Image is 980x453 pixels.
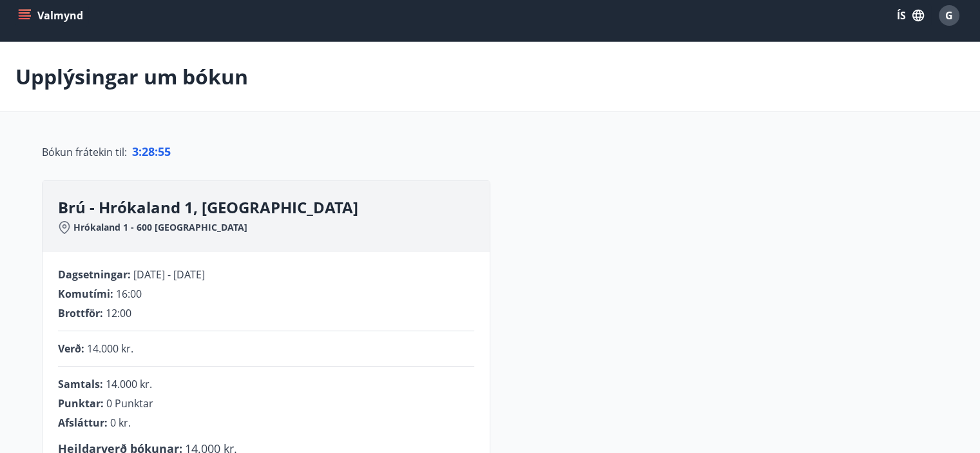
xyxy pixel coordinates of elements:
[58,377,103,391] span: Samtals :
[133,267,205,282] span: [DATE] - [DATE]
[15,63,248,91] p: Upplýsingar um bókun
[42,144,127,160] span: Bókun frátekin til :
[890,4,931,27] button: ÍS
[58,416,108,430] span: Afsláttur :
[116,287,142,301] span: 16:00
[58,396,104,410] span: Punktar :
[158,144,171,159] span: 55
[58,287,113,301] span: Komutími :
[132,144,142,159] span: 3 :
[58,267,131,282] span: Dagsetningar :
[73,221,247,234] span: Hrókaland 1 - 600 [GEOGRAPHIC_DATA]
[106,396,153,410] span: 0 Punktar
[58,197,490,218] h3: Brú - Hrókaland 1, [GEOGRAPHIC_DATA]
[106,377,152,391] span: 14.000 kr.
[15,4,88,27] button: menu
[58,342,84,356] span: Verð :
[142,144,158,159] span: 28 :
[58,306,103,320] span: Brottför :
[87,342,133,356] span: 14.000 kr.
[106,306,131,320] span: 12:00
[110,416,131,430] span: 0 kr.
[945,8,953,23] span: G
